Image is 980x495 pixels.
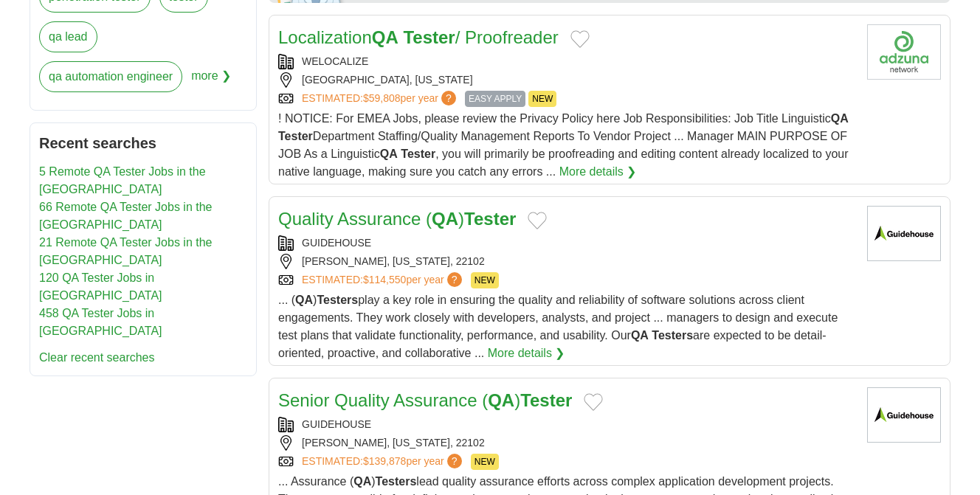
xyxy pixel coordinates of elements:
span: $139,878 [363,455,406,467]
strong: Tester [401,148,435,160]
img: Guidehouse logo [867,206,941,261]
strong: QA [380,148,398,160]
a: More details ❯ [488,345,565,362]
strong: Testers [317,294,358,306]
a: ESTIMATED:$139,878per year? [302,454,465,470]
a: Clear recent searches [39,351,155,364]
strong: QA [631,329,649,342]
span: NEW [471,454,499,470]
div: [GEOGRAPHIC_DATA], [US_STATE] [278,72,855,88]
a: 458 QA Tester Jobs in [GEOGRAPHIC_DATA] [39,307,162,337]
a: 5 Remote QA Tester Jobs in the [GEOGRAPHIC_DATA] [39,165,206,195]
a: ESTIMATED:$114,550per year? [302,272,465,288]
a: 66 Remote QA Tester Jobs in the [GEOGRAPHIC_DATA] [39,201,213,231]
span: ? [441,91,456,105]
div: [PERSON_NAME], [US_STATE], 22102 [278,435,855,451]
h2: Recent searches [39,132,247,154]
span: NEW [471,272,499,288]
a: More details ❯ [559,163,637,181]
strong: Tester [464,209,516,229]
a: 120 QA Tester Jobs in [GEOGRAPHIC_DATA] [39,271,162,302]
strong: Testers [652,329,693,342]
button: Add to favorite jobs [584,393,603,411]
a: Senior Quality Assurance (QA)Tester [278,390,572,410]
span: NEW [528,91,556,107]
strong: QA [353,475,371,488]
span: ? [447,272,462,287]
a: 21 Remote QA Tester Jobs in the [GEOGRAPHIC_DATA] [39,236,213,266]
button: Add to favorite jobs [570,30,590,48]
span: $59,808 [363,92,401,104]
a: GUIDEHOUSE [302,237,371,249]
img: Guidehouse logo [867,387,941,443]
strong: QA [295,294,313,306]
button: Add to favorite jobs [528,212,547,229]
a: ESTIMATED:$59,808per year? [302,91,459,107]
span: EASY APPLY [465,91,525,107]
div: WELOCALIZE [278,54,855,69]
strong: QA [372,27,398,47]
span: ? [447,454,462,468]
strong: Testers [376,475,417,488]
span: ... ( ) play a key role in ensuring the quality and reliability of software solutions across clie... [278,294,838,359]
a: GUIDEHOUSE [302,418,371,430]
div: [PERSON_NAME], [US_STATE], 22102 [278,254,855,269]
span: $114,550 [363,274,406,285]
strong: QA [488,390,514,410]
strong: QA [831,112,849,125]
strong: QA [432,209,458,229]
strong: Tester [278,130,313,142]
strong: Tester [520,390,572,410]
a: qa automation engineer [39,61,182,92]
img: Company logo [867,24,941,80]
span: ! NOTICE: For EMEA Jobs, please review the Privacy Policy here Job Responsibilities: Job Title Li... [278,112,849,178]
a: qa lead [39,21,97,52]
a: LocalizationQA Tester/ Proofreader [278,27,559,47]
strong: Tester [403,27,455,47]
a: Quality Assurance (QA)Tester [278,209,516,229]
span: more ❯ [191,61,231,101]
